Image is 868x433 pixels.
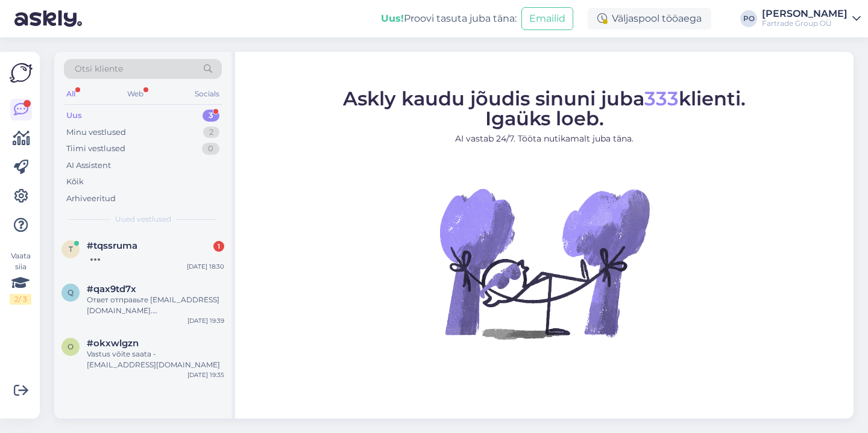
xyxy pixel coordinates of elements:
[66,193,116,205] div: Arhiveeritud
[10,251,31,305] div: Vaata siia
[64,86,78,102] div: All
[762,9,848,19] div: [PERSON_NAME]
[343,132,746,145] p: AI vastab 24/7. Tööta nutikamalt juba täna.
[381,13,404,24] b: Uus!
[644,87,679,110] span: 333
[66,160,111,172] div: AI Assistent
[87,349,224,370] div: Vastus võite saata - [EMAIL_ADDRESS][DOMAIN_NAME]
[87,338,139,349] span: #okxwlgzn
[343,87,746,130] span: Askly kaudu jõudis sinuni juba klienti. Igaüks loeb.
[740,10,757,27] div: PO
[762,19,848,28] div: Fartrade Group OÜ
[762,9,861,28] a: [PERSON_NAME]Fartrade Group OÜ
[436,155,653,372] img: No Chat active
[69,245,73,254] span: t
[87,284,136,294] span: #qax9td7x
[521,7,573,30] button: Emailid
[68,288,74,297] span: q
[192,86,222,102] div: Socials
[87,240,137,251] span: #tqssruma
[588,8,711,30] div: Väljaspool tööaega
[187,262,224,271] div: [DATE] 18:30
[68,342,74,351] span: o
[381,11,517,26] div: Proovi tasuta juba täna:
[75,63,123,75] span: Otsi kliente
[66,126,126,139] div: Minu vestlused
[10,61,33,84] img: Askly Logo
[10,294,31,305] div: 2 / 3
[187,316,224,325] div: [DATE] 19:39
[202,143,219,155] div: 0
[203,110,219,122] div: 3
[66,110,82,122] div: Uus
[66,176,84,188] div: Kõik
[66,143,125,155] div: Tiimi vestlused
[125,86,146,102] div: Web
[87,294,224,316] div: Ответ отправьте [EMAIL_ADDRESS][DOMAIN_NAME]. [GEOGRAPHIC_DATA]
[115,214,171,225] span: Uued vestlused
[203,126,219,139] div: 2
[187,370,224,379] div: [DATE] 19:35
[213,241,224,252] div: 1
